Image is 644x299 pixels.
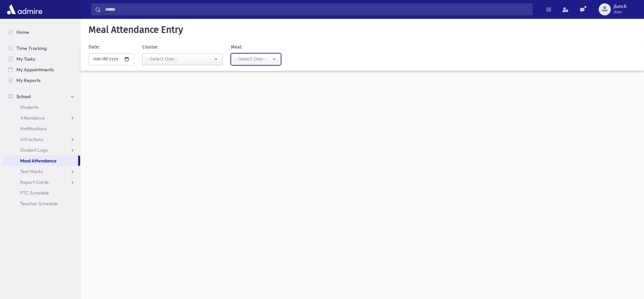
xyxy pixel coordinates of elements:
[3,145,80,155] a: Student Logs
[142,53,223,65] button: --Select One--
[16,93,31,99] span: School
[20,190,49,196] span: PTC Schedule
[147,56,213,63] div: --Select One--
[3,54,80,64] a: My Tasks
[86,24,639,35] h5: Meal Attendance Entry
[3,43,80,54] a: Time Tracking
[16,29,29,35] span: Home
[20,136,43,142] span: Infractions
[16,56,35,62] span: My Tasks
[16,77,41,83] span: My Reports
[3,113,80,123] a: Attendance
[101,3,532,15] input: Search
[3,27,80,38] a: Home
[142,44,158,51] label: Course:
[20,168,43,174] span: Test Marks
[235,56,271,63] div: --Select One--
[3,155,78,166] a: Meal Attendance
[20,158,57,164] span: Meal Attendance
[16,45,47,51] span: Time Tracking
[613,4,627,9] span: jlunch
[3,198,80,209] a: Teacher Schedule
[3,75,80,86] a: My Reports
[20,147,48,153] span: Student Logs
[16,67,54,73] span: My Appointments
[3,64,80,75] a: My Appointments
[5,3,44,16] img: AdmirePro
[3,177,80,188] a: Report Cards
[20,104,39,110] span: Students
[3,102,80,113] a: Students
[20,115,45,121] span: Attendance
[89,44,100,51] label: Date:
[231,53,281,65] button: --Select One--
[613,9,627,15] span: User
[3,188,80,198] a: PTC Schedule
[20,126,47,132] span: Notifications
[20,179,49,185] span: Report Cards
[231,44,242,51] label: Meal:
[3,123,80,134] a: Notifications
[3,134,80,145] a: Infractions
[20,201,58,207] span: Teacher Schedule
[3,166,80,177] a: Test Marks
[3,91,80,102] a: School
